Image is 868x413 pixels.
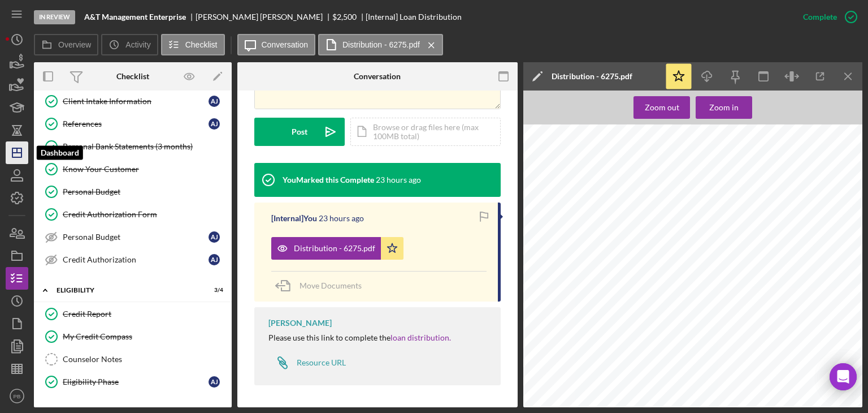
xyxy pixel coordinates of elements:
div: A J [209,231,220,243]
div: Post [292,118,307,146]
span: Co-Borrower or Co-[PERSON_NAME]? [554,376,666,382]
span: No [795,296,802,303]
span:  [696,296,698,303]
div: My Credit Compass [63,332,225,341]
div: Credit Report [63,309,225,319]
span: Counselor [554,244,583,251]
span: [US_STATE] [555,323,589,329]
div: Personal Bank Statements (3 months) [63,142,225,151]
span: Step-Up? [696,290,722,296]
a: Eligibility PhaseAJ [40,371,226,393]
span: $2,500 [332,12,357,21]
div: Resource URL [297,358,346,367]
span: [PERSON_NAME] [555,355,605,361]
div: Checklist [116,72,149,81]
div: Zoom out [645,96,679,119]
button: Complete [792,6,862,28]
div: [Internal] Loan Distribution [366,12,462,21]
button: Overview [34,34,98,55]
div: In Review [34,10,75,24]
div: References [63,119,209,128]
span: No [723,296,731,303]
span:  [716,276,718,282]
a: Credit Report [40,303,226,325]
span: [EMAIL_ADDRESS][DOMAIN_NAME] [698,253,798,260]
span: [PERSON_NAME] [555,253,604,260]
span: First [554,363,563,368]
span: No [723,276,731,282]
button: Zoom out [633,96,690,119]
div: Personal Budget [63,187,225,196]
div: Client Intake Information [63,97,209,106]
span: Refinance/Re-Close? [767,290,826,296]
span: [PERSON_NAME] [713,355,762,361]
div: Personal Budget [63,233,209,242]
label: Activity [125,40,150,49]
div: Counselor Notes [63,355,225,364]
a: Credit AuthorizationAJ [40,248,226,271]
a: Resource URL [268,351,346,374]
label: Overview [58,40,91,49]
button: Activity [101,34,158,55]
div: Please use this link to complete the [268,333,451,342]
time: 2025-09-17 20:14 [319,214,364,223]
div: Know Your Customer [63,165,225,174]
text: PB [14,393,21,399]
div: Credit Authorization [63,255,209,264]
div: 3 / 4 [203,287,223,294]
span: Loan Type [554,290,583,296]
a: Personal Budget [40,180,226,203]
div: Distribution - 6275.pdf [552,72,632,81]
span: Remember, you can save your progress and come back later to submit. ONLY SUBMIT IF YOU ARE [554,227,818,234]
span: Last [711,363,721,368]
span: Borrower 1 [554,346,585,352]
span:  [767,296,769,303]
div: Zoom in [709,96,739,119]
button: Post [254,118,345,146]
div: A J [209,376,220,388]
span:  [696,276,698,282]
div: A J [209,118,220,130]
span: SUBMITTING FOR ONE OF THE NEXT TWO BOXES. [554,234,699,240]
span: [DATE] Box - Upcoming [555,218,618,224]
a: ReferencesAJ [40,113,226,135]
span: State [554,333,566,338]
b: A&T Management Enterprise [84,12,186,21]
div: Eligibility [57,287,195,294]
span: MI [680,363,686,368]
button: Conversation [237,34,316,55]
div: Complete [803,6,837,28]
a: Counselor Notes [40,348,226,371]
a: Client Intake InformationAJ [40,90,226,113]
button: Distribution - 6275.pdf [271,237,403,260]
div: You Marked this Complete [283,175,374,184]
div: [PERSON_NAME] [PERSON_NAME] [196,12,332,21]
a: Know Your Customer [40,158,226,180]
button: Zoom in [696,96,752,119]
div: Eligibility Phase [63,377,209,386]
label: Checklist [185,40,218,49]
span:  [787,296,789,303]
span:  [716,296,718,303]
a: My Credit Compass [40,325,226,348]
time: 2025-09-17 20:14 [376,175,421,184]
span: Which upcoming box are you submitting for? [554,209,682,215]
span: Consumer [555,299,583,305]
a: Personal BudgetAJ [40,226,226,248]
div: A J [209,96,220,107]
div: Credit Authorization Form [63,210,225,219]
div: Open Intercom Messenger [830,363,857,390]
span: State [554,315,568,321]
button: Checklist [161,34,225,55]
span: the page. You can put in your email to receive an edit link. [554,195,706,201]
button: Move Documents [271,272,373,300]
span: submitting. If you need to save your progress and continue at a later time, simply hit save at th... [554,188,831,195]
span: Distribution [554,168,614,179]
a: Credit Authorization Form [40,203,226,226]
div: Distribution - 6275.pdf [294,244,375,253]
label: Conversation [262,40,309,49]
label: Distribution - 6275.pdf [342,40,420,49]
span: You will not be able to make edits once you submit. Be sure to double check your answers prior to [554,182,811,188]
div: [Internal] You [271,214,317,223]
button: Distribution - 6275.pdf [318,34,443,55]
